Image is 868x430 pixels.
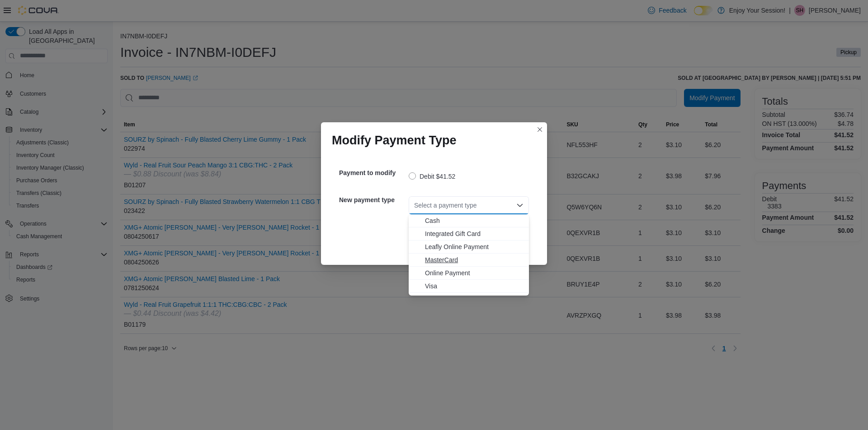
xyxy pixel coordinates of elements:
button: Cash [409,214,529,227]
button: Visa [409,280,529,293]
span: MasterCard [425,255,524,264]
input: Accessible screen reader label [414,200,415,211]
h5: New payment type [339,191,407,209]
span: Cash [425,216,524,225]
span: Leafly Online Payment [425,242,524,251]
span: Integrated Gift Card [425,229,524,238]
h1: Modify Payment Type [332,133,457,148]
button: Close list of options [516,202,524,209]
button: Closes this modal window [534,124,545,135]
div: Choose from the following options [409,214,529,293]
h5: Payment to modify [339,164,407,182]
button: Leafly Online Payment [409,240,529,254]
span: Online Payment [425,268,524,277]
button: Integrated Gift Card [409,227,529,240]
span: Visa [425,282,524,291]
button: Online Payment [409,267,529,280]
button: MasterCard [409,254,529,267]
label: Debit $41.52 [409,171,455,182]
